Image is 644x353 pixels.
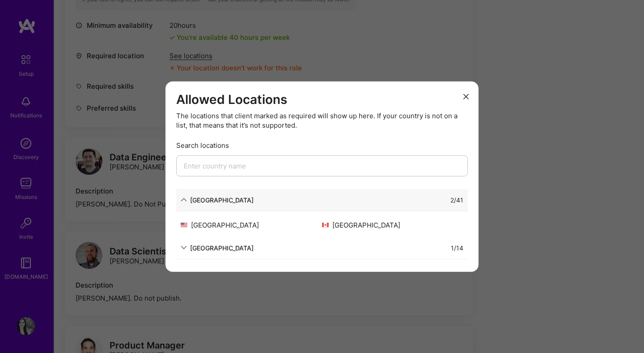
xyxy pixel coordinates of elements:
i: icon Close [463,94,469,99]
img: United States [181,222,187,227]
div: [GEOGRAPHIC_DATA] [190,243,254,252]
div: The locations that client marked as required will show up here. If your country is not on a list,... [176,111,468,129]
div: Search locations [176,140,468,150]
i: icon ArrowDown [181,197,187,203]
h3: Allowed Locations [176,92,468,108]
div: modal [165,82,479,272]
div: 1 / 14 [451,243,463,252]
div: [GEOGRAPHIC_DATA] [190,195,254,204]
div: [GEOGRAPHIC_DATA] [181,220,322,229]
div: [GEOGRAPHIC_DATA] [322,220,463,229]
input: Enter country name [176,155,468,176]
div: 2 / 41 [450,195,463,204]
i: icon ArrowDown [181,245,187,251]
img: Canada [322,222,329,227]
